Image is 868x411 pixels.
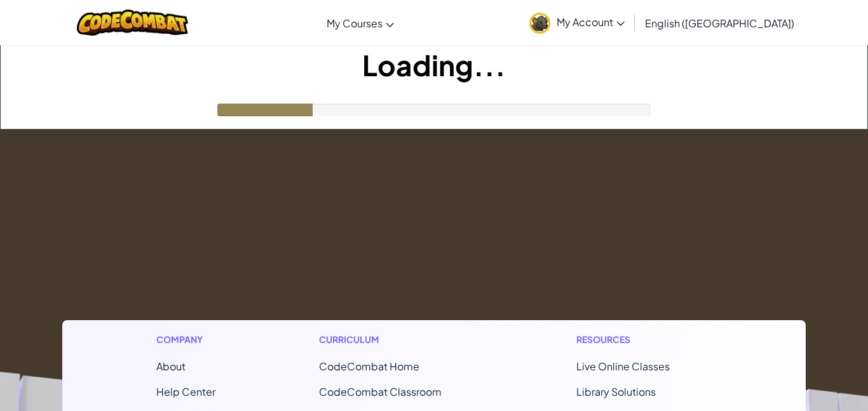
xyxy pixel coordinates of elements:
[529,13,550,34] img: avatar
[1,45,867,84] h1: Loading...
[320,6,400,40] a: My Courses
[576,385,656,398] a: Library Solutions
[639,6,801,40] a: English ([GEOGRAPHIC_DATA])
[156,333,215,346] h1: Company
[523,3,631,43] a: My Account
[319,333,473,346] h1: Curriculum
[156,385,215,398] a: Help Center
[576,333,712,346] h1: Resources
[645,17,794,30] span: English ([GEOGRAPHIC_DATA])
[77,10,188,36] img: CodeCombat logo
[557,15,625,29] span: My Account
[327,17,383,30] span: My Courses
[319,360,419,373] span: CodeCombat Home
[576,360,670,373] a: Live Online Classes
[319,385,442,398] a: CodeCombat Classroom
[156,360,186,373] a: About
